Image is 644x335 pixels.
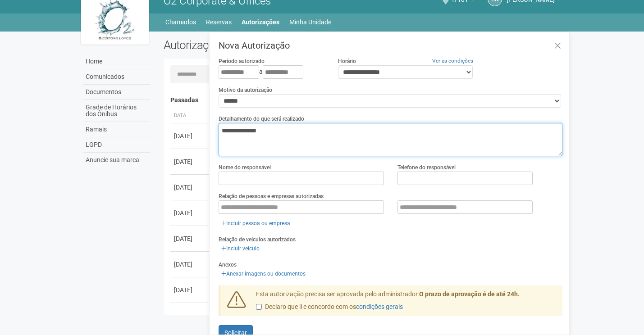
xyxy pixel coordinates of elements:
h4: Passadas [170,97,557,104]
div: a [219,65,324,79]
div: [DATE] [174,208,207,217]
label: Relação de pessoas e empresas autorizadas [219,192,324,200]
h2: Autorizações [164,38,356,52]
a: Documentos [83,85,150,100]
label: Horário [338,57,356,65]
div: [DATE] [174,157,207,166]
label: Relação de veículos autorizados [219,235,296,244]
div: [DATE] [174,131,207,140]
label: Declaro que li e concordo com os [256,303,403,312]
th: Data [170,109,211,123]
label: Anexos [219,261,237,269]
a: Comunicados [83,69,150,85]
a: Anuncie sua marca [83,153,150,167]
label: Telefone do responsável [397,163,456,172]
h3: Nova Autorização [219,41,562,50]
label: Detalhamento do que será realizado [219,115,304,123]
a: Ramais [83,122,150,137]
a: Minha Unidade [289,16,331,28]
strong: O prazo de aprovação é de até 24h. [419,290,520,298]
a: Autorizações [242,16,279,28]
a: condições gerais [356,303,403,310]
a: Grade de Horários dos Ônibus [83,100,150,122]
a: Ver as condições [432,58,473,64]
a: Anexar imagens ou documentos [219,269,308,279]
label: Período autorizado [219,57,265,65]
a: Incluir pessoa ou empresa [219,218,293,228]
a: Reservas [206,16,232,28]
div: Esta autorização precisa ser aprovada pelo administrador. [249,290,563,316]
a: Chamados [165,16,196,28]
div: [DATE] [174,183,207,192]
a: Home [83,54,150,69]
input: Declaro que li e concordo com oscondições gerais [256,304,262,310]
a: LGPD [83,137,150,153]
div: [DATE] [174,285,207,294]
label: Motivo da autorização [219,86,272,94]
a: Incluir veículo [219,244,262,254]
div: [DATE] [174,260,207,269]
label: Nome do responsável [219,163,271,172]
div: [DATE] [174,234,207,243]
